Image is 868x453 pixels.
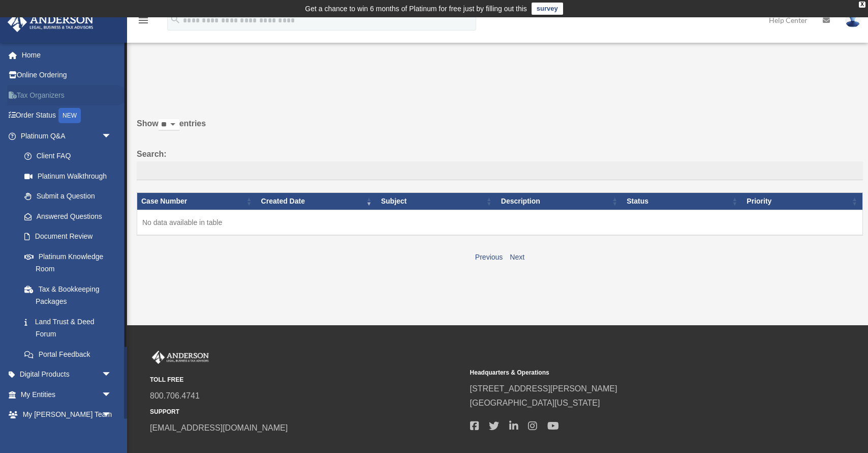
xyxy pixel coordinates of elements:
[159,119,179,131] select: Showentries
[7,85,127,105] a: Tax Organizers
[532,3,563,15] a: survey
[102,384,122,405] span: arrow_drop_down
[102,364,122,385] span: arrow_drop_down
[859,2,865,8] div: close
[742,193,862,210] th: Priority: activate to sort column ascending
[7,405,127,425] a: My [PERSON_NAME] Teamarrow_drop_down
[137,18,149,26] a: menu
[150,423,288,432] a: [EMAIL_ADDRESS][DOMAIN_NAME]
[58,108,81,123] div: NEW
[14,344,122,364] a: Portal Feedback
[377,193,497,210] th: Subject: activate to sort column ascending
[14,279,122,312] a: Tax & Bookkeeping Packages
[150,375,463,385] small: TOLL FREE
[14,227,122,247] a: Document Review
[510,253,524,261] a: Next
[475,253,503,261] a: Previous
[102,405,122,426] span: arrow_drop_down
[7,105,127,126] a: Order StatusNEW
[137,193,257,210] th: Case Number: activate to sort column ascending
[470,384,617,393] a: [STREET_ADDRESS][PERSON_NAME]
[170,14,181,25] i: search
[305,3,527,15] div: Get a chance to win 6 months of Platinum for free just by filling out this
[7,45,127,65] a: Home
[137,14,149,26] i: menu
[14,146,122,166] a: Client FAQ
[14,246,122,279] a: Platinum Knowledge Room
[257,193,377,210] th: Created Date: activate to sort column ascending
[14,166,122,186] a: Platinum Walkthrough
[14,206,117,227] a: Answered Questions
[137,147,863,181] label: Search:
[470,399,600,407] a: [GEOGRAPHIC_DATA][US_STATE]
[497,193,623,210] th: Description: activate to sort column ascending
[14,186,122,207] a: Submit a Question
[7,364,127,385] a: Digital Productsarrow_drop_down
[150,407,463,417] small: SUPPORT
[150,351,211,364] img: Anderson Advisors Platinum Portal
[14,312,122,344] a: Land Trust & Deed Forum
[137,117,863,141] label: Show entries
[7,384,127,405] a: My Entitiesarrow_drop_down
[7,65,127,86] a: Online Ordering
[623,193,742,210] th: Status: activate to sort column ascending
[137,210,863,236] td: No data available in table
[150,391,200,400] a: 800.706.4741
[102,126,122,147] span: arrow_drop_down
[7,126,122,146] a: Platinum Q&Aarrow_drop_down
[5,12,97,32] img: Anderson Advisors Platinum Portal
[137,161,863,181] input: Search:
[845,13,860,27] img: User Pic
[470,367,783,378] small: Headquarters & Operations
